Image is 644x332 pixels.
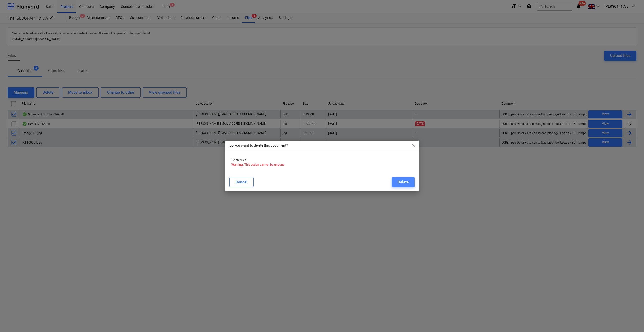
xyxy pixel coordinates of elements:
p: Delete files 3 [231,158,413,162]
p: Warning: This action cannot be undone [231,163,413,167]
button: Delete [392,177,415,187]
div: Delete [398,179,409,185]
button: Cancel [229,177,254,187]
p: Do you want to delete this document? [229,143,288,148]
div: Cancel [236,179,247,185]
span: close [411,143,417,149]
iframe: Chat Widget [619,308,644,332]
